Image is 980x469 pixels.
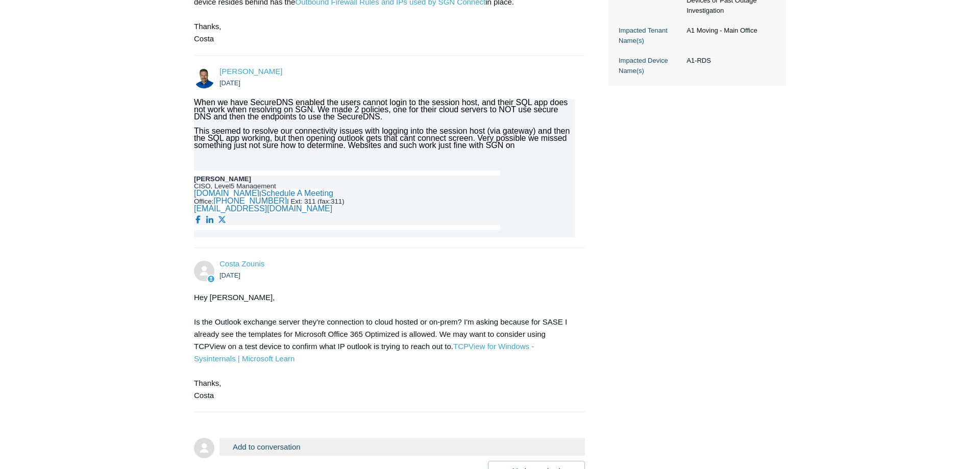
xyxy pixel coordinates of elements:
b: [PERSON_NAME] [194,175,251,183]
span: Schedule A Meeting [261,189,333,198]
a: [PHONE_NUMBER] [213,198,287,205]
a: [EMAIL_ADDRESS][DOMAIN_NAME] [194,205,332,213]
div: CISO, Level5 Management | Office: | Ext: 311 (fax:311) [194,176,500,225]
dd: A1-RDS [681,56,776,66]
dt: Impacted Tenant Name(s) [619,26,681,45]
div: This seemed to resolve our connectivity issues with logging into the session host (via gateway) a... [194,128,575,149]
button: Add to conversation [219,438,585,456]
img: Facebook: level5mgmt [194,215,202,224]
img: X: level5mgmt [218,215,226,224]
span: [EMAIL_ADDRESS][DOMAIN_NAME] [194,204,332,213]
a: [DOMAIN_NAME] [194,190,259,198]
time: 09/11/2025, 13:19 [219,79,240,87]
time: 09/11/2025, 13:24 [219,271,240,279]
span: [DOMAIN_NAME] [194,189,259,198]
a: Costa Zounis [219,259,264,268]
span: [PHONE_NUMBER] [213,196,287,205]
a: Schedule A Meeting [261,190,333,198]
img: LinkedIn: level5mgmt [206,215,214,224]
a: [PERSON_NAME] [219,67,282,76]
dt: Impacted Device Name(s) [619,56,681,76]
a: TCPView for Windows - Sysinternals | Microsoft Learn [194,342,534,363]
span: Ben Filippelli [219,67,282,76]
dd: A1 Moving - Main Office [681,26,776,36]
div: Hey [PERSON_NAME], Is the Outlook exchange server they're connection to cloud hosted or on-prem? ... [194,291,575,402]
div: When we have SecureDNS enabled the users cannot login to the session host, and their SQL app does... [194,99,575,120]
